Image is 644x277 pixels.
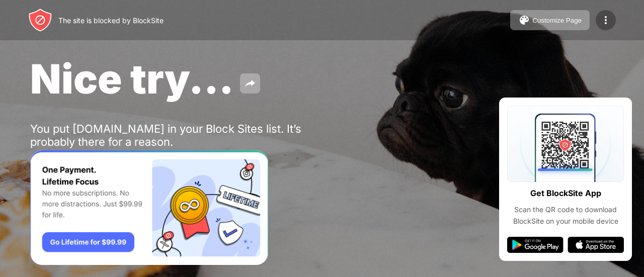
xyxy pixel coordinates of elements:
img: header-logo.svg [28,8,52,32]
button: Customize Page [510,10,590,30]
img: app-store.svg [568,237,624,253]
img: pallet.svg [518,14,530,26]
div: You put [DOMAIN_NAME] in your Block Sites list. It’s probably there for a reason. [30,122,341,148]
img: google-play.svg [507,237,563,253]
img: menu-icon.svg [600,14,612,26]
iframe: Banner [30,150,268,265]
div: Customize Page [532,17,582,24]
span: Nice try... [30,54,234,103]
img: share.svg [244,77,256,89]
div: The site is blocked by BlockSite [58,16,164,25]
